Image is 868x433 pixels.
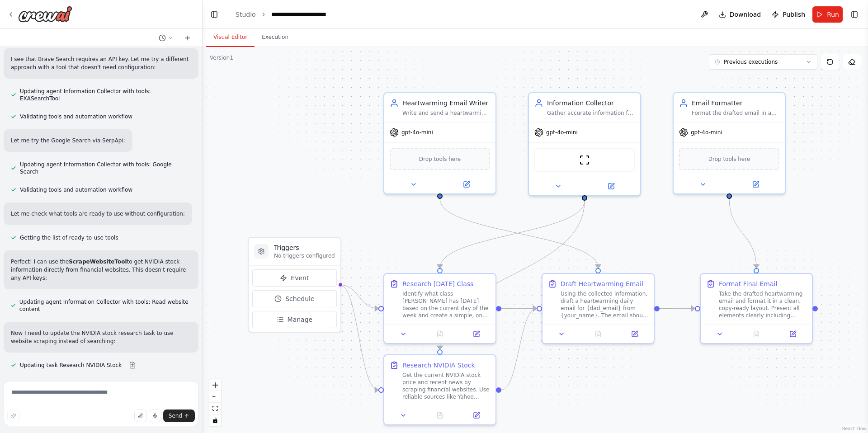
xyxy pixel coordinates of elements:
[561,279,643,288] div: Draft Heartwarming Email
[691,129,722,136] span: gpt-4o-mini
[461,410,492,421] button: Open in side panel
[546,129,578,136] span: gpt-4o-mini
[402,99,490,108] div: Heartwarming Email Writer
[209,391,221,403] button: zoom out
[419,155,461,164] span: Drop tools here
[11,136,125,145] p: Let me try the Google Search via SerpApi:
[206,28,255,47] button: Visual Editor
[169,412,182,419] span: Send
[236,10,341,19] nav: breadcrumb
[340,280,378,395] g: Edge from triggers to 2dfbc83c-5105-4403-aabd-668f0c3a595b
[708,155,750,164] span: Drop tools here
[692,109,779,117] div: Format the drafted email in a clean, copy-ready format that can be easily saved or copied for man...
[435,199,603,268] g: Edge from 96904187-7462-43ae-b902-c5b05a4b586f to 89675f83-7730-41c8-bbba-5a459bd39652
[20,362,122,369] span: Updating task Research NVIDIA Stock
[248,237,341,333] div: TriggersNo triggers configuredEventScheduleManage
[435,201,589,268] g: Edge from 93beb051-69ef-40a1-b4c1-74e9003283d7 to 067b85e8-4b6f-42dd-a2f3-99f9e896925a
[401,129,433,136] span: gpt-4o-mini
[209,414,221,426] button: toggle interactivity
[252,311,337,328] button: Manage
[134,409,147,422] button: Upload files
[209,379,221,391] button: zoom in
[11,258,191,282] p: Perfect! I can use the to get NVIDIA stock information directly from financial websites. This doe...
[619,329,650,339] button: Open in side panel
[724,58,778,66] span: Previous executions
[783,10,805,19] span: Publish
[285,294,314,303] span: Schedule
[236,11,256,18] a: Studio
[149,409,161,422] button: Click to speak your automation idea
[719,279,777,288] div: Format Final Email
[421,329,459,339] button: No output available
[402,361,475,370] div: Research NVIDIA Stock
[291,273,309,282] span: Event
[402,279,473,288] div: Research [DATE] Class
[208,8,221,21] button: Hide left sidebar
[730,179,781,190] button: Open in side panel
[501,304,537,395] g: Edge from 2dfbc83c-5105-4403-aabd-668f0c3a595b to 89675f83-7730-41c8-bbba-5a459bd39652
[421,410,459,421] button: No output available
[848,8,861,21] button: Show right sidebar
[673,92,786,194] div: Email FormatterFormat the drafted email in a clean, copy-ready format that can be easily saved or...
[255,28,296,47] button: Execution
[210,54,233,61] div: Version 1
[435,201,589,349] g: Edge from 93beb051-69ef-40a1-b4c1-74e9003283d7 to 2dfbc83c-5105-4403-aabd-668f0c3a595b
[501,304,537,313] g: Edge from 067b85e8-4b6f-42dd-a2f3-99f9e896925a to 89675f83-7730-41c8-bbba-5a459bd39652
[402,290,490,319] div: Identify what class [PERSON_NAME] has [DATE] based on the current day of the week and create a si...
[709,54,817,70] button: Previous executions
[528,92,641,196] div: Information CollectorGather accurate information for the daily email: identify [DATE] class from ...
[20,113,132,120] span: Validating tools and automation workflow
[725,199,761,268] g: Edge from 1800fe06-852a-48e1-93e3-f606b809a2dd to fbd126a3-8a95-41d3-a15b-d6050871c46f
[730,10,761,19] span: Download
[777,329,808,339] button: Open in side panel
[585,181,637,192] button: Open in side panel
[209,379,221,426] div: React Flow controls
[274,243,335,252] h3: Triggers
[700,273,813,344] div: Format Final EmailTake the drafted heartwarming email and format it in a clean, copy-ready layout...
[842,426,867,431] a: React Flow attribution
[768,6,809,23] button: Publish
[180,33,195,43] button: Start a new chat
[69,259,127,265] strong: ScrapeWebsiteTool
[441,179,492,190] button: Open in side panel
[715,6,765,23] button: Download
[737,329,776,339] button: No output available
[719,290,807,319] div: Take the drafted heartwarming email and format it in a clean, copy-ready layout. Present all elem...
[252,290,337,307] button: Schedule
[252,269,337,287] button: Event
[542,273,655,344] div: Draft Heartwarming EmailUsing the collected information, draft a heartwarming daily email for {da...
[827,10,839,19] span: Run
[461,329,492,339] button: Open in side panel
[274,252,335,259] p: No triggers configured
[163,409,195,422] button: Send
[209,403,221,414] button: fit view
[402,109,490,117] div: Write and send a heartwarming, personal daily email to {dad_name} using the collected information...
[402,372,490,400] div: Get the current NVIDIA stock price and recent news by scraping financial websites. Use reliable s...
[11,210,185,218] p: Let me check what tools are ready to use without configuration:
[7,409,20,422] button: Improve this prompt
[340,280,378,313] g: Edge from triggers to 067b85e8-4b6f-42dd-a2f3-99f9e896925a
[383,273,496,344] div: Research [DATE] ClassIdentify what class [PERSON_NAME] has [DATE] based on the current day of the...
[11,55,191,71] p: I see that Brave Search requires an API key. Let me try a different approach with a tool that doe...
[20,234,118,241] span: Getting the list of ready-to-use tools
[579,329,618,339] button: No output available
[155,33,177,43] button: Switch to previous chat
[20,161,191,175] span: Updating agent Information Collector with tools: Google Search
[11,329,191,345] p: Now I need to update the NVIDIA stock research task to use website scraping instead of searching:
[383,354,496,425] div: Research NVIDIA StockGet the current NVIDIA stock price and recent news by scraping financial web...
[579,155,590,165] img: ScrapeWebsiteTool
[561,290,648,319] div: Using the collected information, draft a heartwarming daily email for {dad_email} from {your_name...
[383,92,496,194] div: Heartwarming Email WriterWrite and send a heartwarming, personal daily email to {dad_name} using ...
[20,88,191,102] span: Updating agent Information Collector with tools: EXASearchTool
[19,298,191,313] span: Updating agent Information Collector with tools: Read website content
[18,6,72,22] img: Logo
[547,99,635,108] div: Information Collector
[812,6,843,23] button: Run
[20,186,132,193] span: Validating tools and automation workflow
[692,99,779,108] div: Email Formatter
[547,109,635,117] div: Gather accurate information for the daily email: identify [DATE] class from the embedded weekly s...
[288,315,313,324] span: Manage
[660,304,695,313] g: Edge from 89675f83-7730-41c8-bbba-5a459bd39652 to fbd126a3-8a95-41d3-a15b-d6050871c46f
